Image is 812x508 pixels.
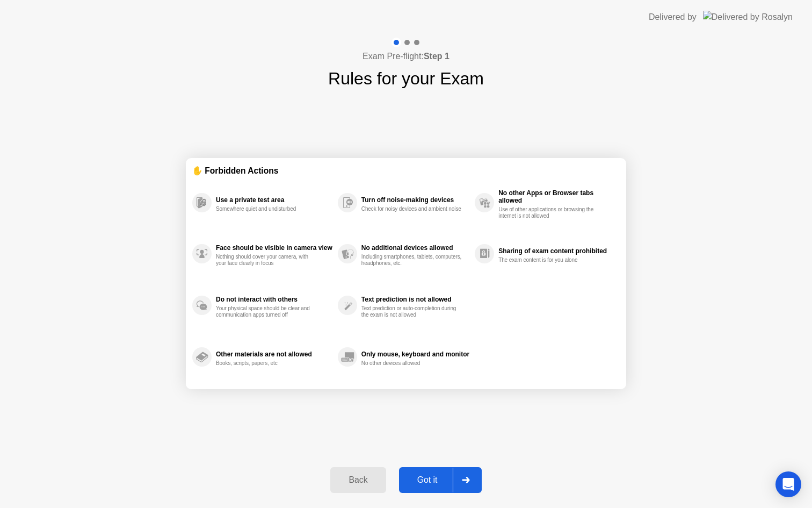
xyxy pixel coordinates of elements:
[216,305,317,318] div: Your physical space should be clear and communication apps turned off
[703,11,793,23] img: Delivered by Rosalyn
[361,350,469,358] div: Only mouse, keyboard and monitor
[216,296,332,303] div: Do not interact with others
[216,206,317,212] div: Somewhere quiet and undisturbed
[328,66,484,91] h1: Rules for your Exam
[424,52,450,61] b: Step 1
[216,350,332,358] div: Other materials are not allowed
[361,296,469,303] div: Text prediction is not allowed
[361,360,463,367] div: No other devices allowed
[775,471,801,497] div: Open Intercom Messenger
[216,196,332,204] div: Use a private test area
[402,475,453,485] div: Got it
[498,257,600,263] div: The exam content is for you alone
[334,475,382,485] div: Back
[498,189,614,204] div: No other Apps or Browser tabs allowed
[399,467,482,493] button: Got it
[361,305,463,318] div: Text prediction or auto-completion during the exam is not allowed
[498,247,614,255] div: Sharing of exam content prohibited
[498,206,600,219] div: Use of other applications or browsing the internet is not allowed
[192,164,620,177] div: ✋ Forbidden Actions
[216,254,317,267] div: Nothing should cover your camera, with your face clearly in focus
[363,50,450,63] h4: Exam Pre-flight:
[649,11,697,24] div: Delivered by
[216,244,332,252] div: Face should be visible in camera view
[361,206,463,212] div: Check for noisy devices and ambient noise
[361,196,469,204] div: Turn off noise-making devices
[361,254,463,267] div: Including smartphones, tablets, computers, headphones, etc.
[216,360,317,367] div: Books, scripts, papers, etc
[361,244,469,252] div: No additional devices allowed
[330,467,386,493] button: Back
